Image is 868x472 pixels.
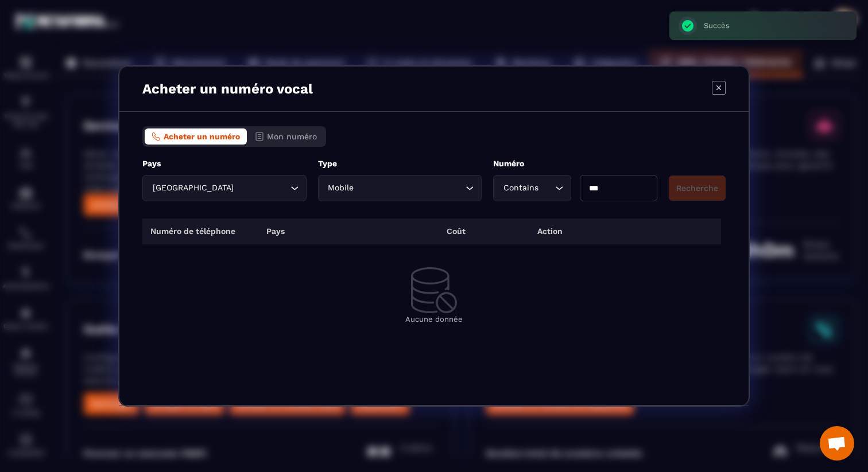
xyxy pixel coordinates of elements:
button: Acheter un numéro [145,128,247,145]
span: Contains [501,182,541,194]
span: [GEOGRAPHIC_DATA] [150,182,236,194]
p: Aucune donnée [165,315,703,323]
p: Numéro [493,158,657,169]
p: Type [318,158,482,169]
th: Numéro de téléphone [142,219,258,244]
span: Mobile [325,182,356,194]
div: Ouvrir le chat [820,426,854,461]
span: Mon numéro [267,132,317,141]
input: Search for option [541,182,552,194]
div: Search for option [493,175,571,201]
span: Acheter un numéro [164,132,240,141]
p: Acheter un numéro vocal [142,81,313,97]
p: Pays [142,158,307,169]
div: Search for option [318,175,482,201]
div: Search for option [142,175,307,201]
button: Mon numéro [248,128,324,145]
th: Coût [439,219,529,244]
input: Search for option [236,182,288,194]
input: Search for option [356,182,463,194]
th: Pays [258,219,348,244]
th: Action [529,219,721,244]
